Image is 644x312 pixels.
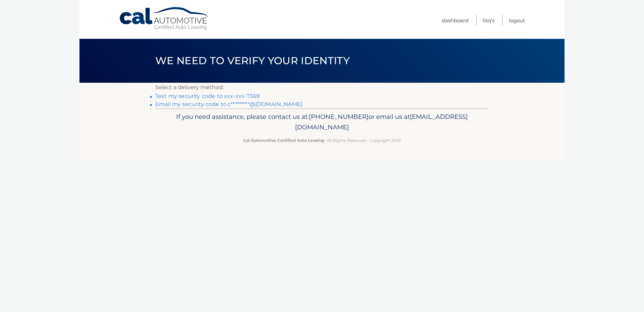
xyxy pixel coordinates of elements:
strong: Cal Automotive Certified Auto Leasing [243,138,324,143]
p: Select a delivery method: [155,83,489,92]
span: [PHONE_NUMBER] [309,113,368,121]
a: FAQ's [483,15,494,26]
a: Text my security code to xxx-xxx-7369 [155,93,260,99]
p: - All Rights Reserved - Copyright 2025 [160,137,484,144]
a: Dashboard [442,15,469,26]
a: Email my security code to c*********@[DOMAIN_NAME] [155,101,302,107]
a: Cal Automotive [119,7,210,31]
span: We need to verify your identity [155,54,350,67]
p: If you need assistance, please contact us at: or email us at [160,111,484,133]
a: Logout [509,15,525,26]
